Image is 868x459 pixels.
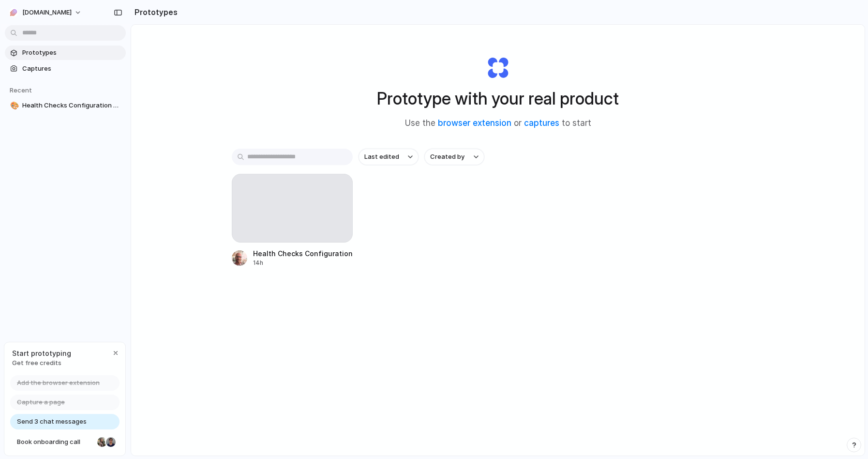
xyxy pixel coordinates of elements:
div: 14h [253,259,353,267]
div: 🎨 [10,100,17,111]
span: [DOMAIN_NAME] [22,8,72,17]
div: Health Checks Configuration Page [253,248,353,259]
a: Captures [5,61,126,76]
h1: Prototype with your real product [377,86,619,111]
span: Capture a page [17,398,65,407]
div: Nicole Kubica [96,436,108,448]
span: Recent [10,86,32,94]
button: [DOMAIN_NAME] [5,5,87,20]
a: Prototypes [5,46,126,60]
span: Created by [430,152,464,162]
a: Book onboarding call [10,434,120,450]
span: Book onboarding call [17,437,93,447]
div: Christian Iacullo [105,436,117,448]
span: Get free credits [12,358,71,368]
span: Start prototyping [12,348,71,358]
span: Health Checks Configuration Page [22,101,122,110]
h2: Prototypes [131,6,178,18]
button: 🎨 [9,101,18,110]
span: Use the or to start [405,117,591,130]
span: Add the browser extension [17,378,100,388]
span: Send 3 chat messages [17,417,87,427]
a: Health Checks Configuration Page14h [232,174,353,267]
span: Prototypes [22,48,122,58]
a: captures [524,118,559,128]
button: Created by [424,149,484,165]
span: Captures [22,64,122,74]
a: browser extension [438,118,511,128]
a: 🎨Health Checks Configuration Page [5,98,126,113]
button: Last edited [359,149,419,165]
span: Last edited [364,152,399,162]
